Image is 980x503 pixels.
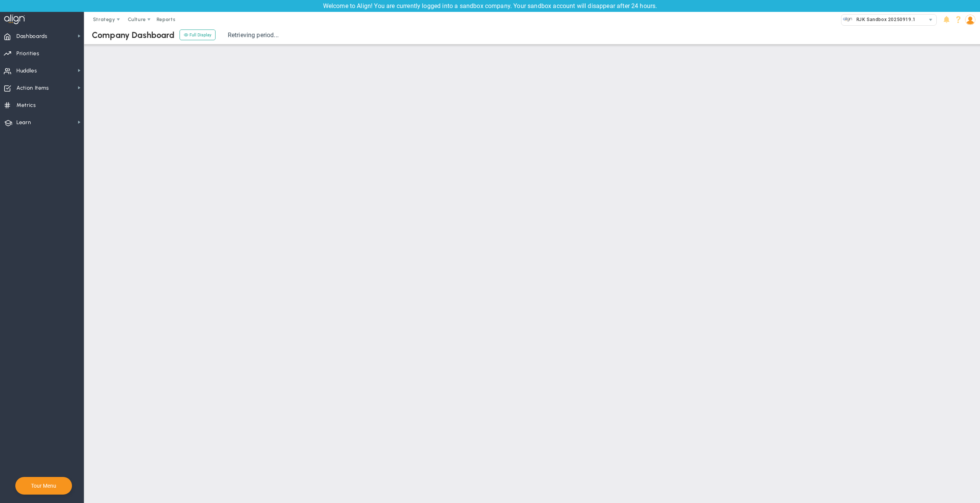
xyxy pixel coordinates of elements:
[843,15,853,24] img: 33608.Company.photo
[952,12,964,27] li: Help & Frequently Asked Questions (FAQ)
[925,15,936,25] span: select
[29,482,59,489] button: Tour Menu
[16,63,37,79] span: Huddles
[180,29,216,40] button: Full Display
[228,31,279,39] span: Retrieving period...
[16,97,36,113] span: Metrics
[128,16,146,22] span: Culture
[92,30,175,40] span: Company Dashboard
[941,12,952,27] li: Announcements
[16,80,49,96] span: Action Items
[16,28,47,44] span: Dashboards
[153,12,180,27] span: Reports
[853,15,916,25] span: RJK Sandbox 20250919.1
[93,16,115,22] span: Strategy
[965,15,975,25] img: 210032.Person.photo
[16,115,31,131] span: Learn
[16,46,39,62] span: Priorities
